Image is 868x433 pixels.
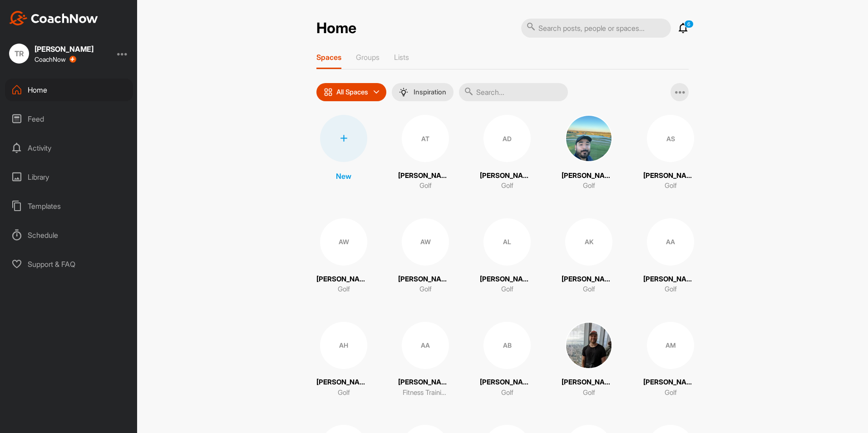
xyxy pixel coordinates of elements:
p: Golf [665,284,677,295]
div: AA [402,322,449,369]
a: AB[PERSON_NAME]Golf [480,322,534,398]
a: AA[PERSON_NAME]Fitness Training [398,322,453,398]
div: AT [402,115,449,162]
p: [PERSON_NAME] [562,274,616,285]
a: AK[PERSON_NAME]Golf [562,218,616,295]
div: AL [483,218,531,266]
p: Golf [338,388,350,398]
img: CoachNow [9,11,98,25]
img: square_2c2befc02944760e7127010d6a1749cf.jpg [565,322,612,369]
p: Golf [501,284,513,295]
p: Spaces [316,53,341,62]
p: [PERSON_NAME] [398,171,453,181]
p: All Spaces [336,89,368,96]
p: Golf [583,284,595,295]
p: [PERSON_NAME] [643,171,698,181]
p: [PERSON_NAME] [562,171,616,181]
div: AA [647,218,694,266]
p: Golf [419,181,432,191]
div: AH [320,322,367,369]
div: [PERSON_NAME] [35,45,94,53]
p: Golf [583,181,595,191]
p: [PERSON_NAME] [398,274,453,285]
input: Search posts, people or spaces... [521,19,671,38]
div: AW [320,218,367,266]
p: Lists [394,53,409,62]
p: New [336,171,351,182]
a: AW[PERSON_NAME]Golf [398,218,453,295]
div: AW [402,218,449,266]
img: icon [324,88,333,97]
a: AW[PERSON_NAME]Golf [316,218,371,295]
div: AD [483,115,531,162]
p: Golf [501,388,513,398]
div: Schedule [5,224,133,246]
p: [PERSON_NAME] [480,377,534,388]
p: [PERSON_NAME] [480,274,534,285]
a: AD[PERSON_NAME]Golf [480,115,534,191]
a: AL[PERSON_NAME]Golf [480,218,534,295]
p: Golf [665,388,677,398]
a: AH[PERSON_NAME]Golf [316,322,371,398]
div: AS [647,115,694,162]
div: TR [9,44,29,64]
a: [PERSON_NAME]Golf [562,322,616,398]
p: Groups [356,53,380,62]
p: [PERSON_NAME] [316,274,371,285]
div: Feed [5,108,133,130]
p: Inspiration [414,89,446,96]
div: AB [483,322,531,369]
p: [PERSON_NAME] [562,377,616,388]
div: Activity [5,137,133,159]
p: Fitness Training [403,388,448,398]
div: Templates [5,195,133,217]
p: [PERSON_NAME] [480,171,534,181]
p: [PERSON_NAME] [643,274,698,285]
a: AT[PERSON_NAME]Golf [398,115,453,191]
div: AM [647,322,694,369]
p: Golf [501,181,513,191]
div: Library [5,166,133,188]
p: Golf [665,181,677,191]
a: [PERSON_NAME]Golf [562,115,616,191]
p: Golf [338,284,350,295]
p: Golf [419,284,432,295]
img: menuIcon [399,88,408,97]
p: 6 [684,20,694,28]
p: [PERSON_NAME] [643,377,698,388]
div: Home [5,79,133,101]
input: Search... [459,83,568,101]
p: [PERSON_NAME] [398,377,453,388]
div: Support & FAQ [5,253,133,276]
a: AS[PERSON_NAME]Golf [643,115,698,191]
h2: Home [316,20,356,37]
a: AA[PERSON_NAME]Golf [643,218,698,295]
p: [PERSON_NAME] [316,377,371,388]
div: CoachNow [35,56,76,63]
a: AM[PERSON_NAME]Golf [643,322,698,398]
p: Golf [583,388,595,398]
img: square_5bc80f7ebff3b9df8e768c556ab84f84.jpg [565,115,612,162]
div: AK [565,218,612,266]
